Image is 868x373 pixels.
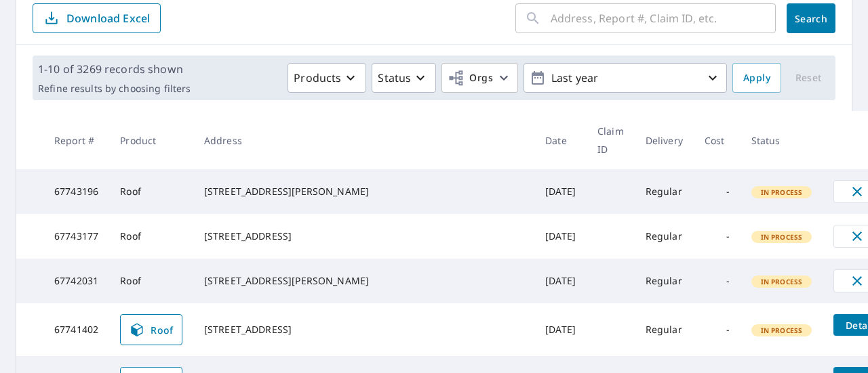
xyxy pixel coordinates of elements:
td: 67743177 [43,214,109,259]
td: Regular [635,169,694,214]
p: Products [294,70,341,86]
th: Address [193,111,534,169]
button: Orgs [441,63,518,93]
td: [DATE] [534,169,587,214]
td: Roof [109,214,193,259]
p: 1-10 of 3269 records shown [38,61,191,77]
td: Roof [109,169,193,214]
div: [STREET_ADDRESS] [204,323,524,336]
span: Apply [743,70,770,87]
td: - [694,303,741,356]
button: Search [787,3,835,33]
p: Refine results by choosing filters [38,83,191,95]
td: - [694,169,741,214]
td: - [694,259,741,303]
span: In Process [753,232,811,242]
td: Regular [635,259,694,303]
td: 67741402 [43,303,109,356]
td: 67743196 [43,169,109,214]
th: Delivery [635,111,694,169]
a: Roof [120,314,182,345]
th: Status [741,111,823,169]
th: Claim ID [587,111,635,169]
td: Regular [635,303,694,356]
td: Regular [635,214,694,259]
div: [STREET_ADDRESS][PERSON_NAME] [204,274,524,288]
th: Product [109,111,193,169]
span: Roof [129,322,174,338]
span: In Process [753,277,811,286]
td: 67742031 [43,259,109,303]
button: Products [288,63,366,93]
td: [DATE] [534,303,587,356]
button: Download Excel [33,3,161,33]
div: [STREET_ADDRESS] [204,229,524,243]
span: In Process [753,188,811,197]
th: Cost [694,111,741,169]
p: Download Excel [66,11,150,26]
button: Apply [732,63,781,93]
span: Orgs [448,70,493,87]
span: Search [797,12,825,25]
span: In Process [753,326,811,335]
td: Roof [109,259,193,303]
td: [DATE] [534,259,587,303]
td: [DATE] [534,214,587,259]
p: Last year [546,66,705,90]
td: - [694,214,741,259]
button: Status [372,63,436,93]
p: Status [378,70,411,86]
button: Last year [524,63,727,93]
th: Date [534,111,587,169]
div: [STREET_ADDRESS][PERSON_NAME] [204,185,524,198]
th: Report # [43,111,109,169]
